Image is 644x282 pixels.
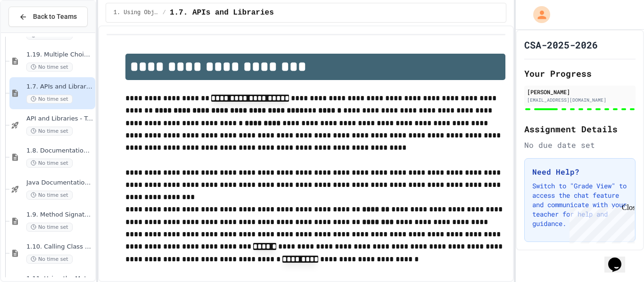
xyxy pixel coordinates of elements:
[604,244,635,273] iframe: chat widget
[8,7,88,27] button: Back to Teams
[26,83,93,91] span: 1.7. APIs and Libraries
[170,7,274,18] span: 1.7. APIs and Libraries
[26,51,93,59] span: 1.19. Multiple Choice Exercises for Unit 1a (1.1-1.6)
[4,4,65,60] div: Chat with us now!Close
[26,115,93,123] span: API and Libraries - Topic 1.7
[524,67,636,80] h2: Your Progress
[26,223,73,232] span: No time set
[524,122,636,136] h2: Assignment Details
[532,166,627,177] h3: Need Help?
[527,97,633,104] div: [EMAIL_ADDRESS][DOMAIN_NAME]
[26,243,93,251] span: 1.10. Calling Class Methods
[26,95,73,104] span: No time set
[33,12,77,22] span: Back to Teams
[523,4,553,25] div: My Account
[26,127,73,136] span: No time set
[527,88,633,96] div: [PERSON_NAME]
[524,38,598,51] h1: CSA-2025-2026
[26,211,93,219] span: 1.9. Method Signatures
[26,179,93,187] span: Java Documentation with Comments - Topic 1.8
[26,191,73,200] span: No time set
[566,203,635,243] iframe: chat widget
[114,9,159,16] span: 1. Using Objects and Methods
[26,255,73,264] span: No time set
[26,159,73,168] span: No time set
[26,63,73,72] span: No time set
[532,181,627,228] p: Switch to "Grade View" to access the chat feature and communicate with your teacher for help and ...
[163,9,166,16] span: /
[524,139,636,151] div: No due date set
[26,147,93,155] span: 1.8. Documentation with Comments and Preconditions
